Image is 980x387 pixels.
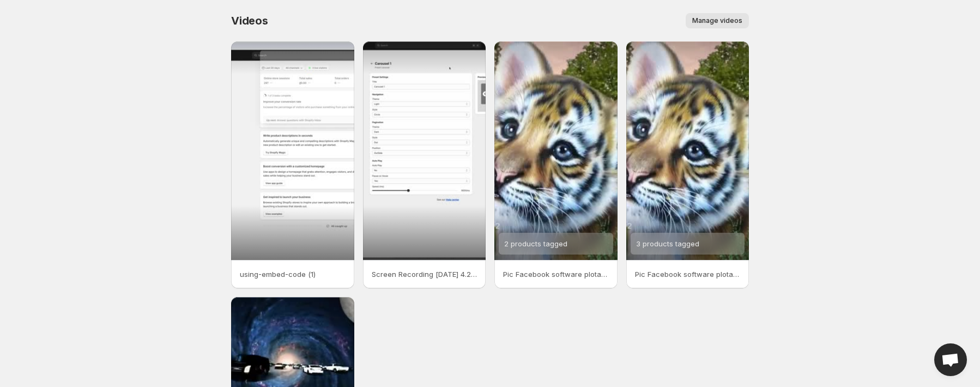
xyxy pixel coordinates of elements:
[934,343,967,376] div: Open chat
[503,269,609,280] p: Pic Facebook software plotagraph
[240,269,346,280] p: using-embed-code (1)
[636,239,699,248] span: 3 products tagged
[692,16,742,25] span: Manage videos
[504,239,567,248] span: 2 products tagged
[231,14,268,27] span: Videos
[686,13,749,28] button: Manage videos
[372,269,477,280] p: Screen Recording [DATE] 4.21.12 PM
[635,269,741,280] p: Pic Facebook software plotagraph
